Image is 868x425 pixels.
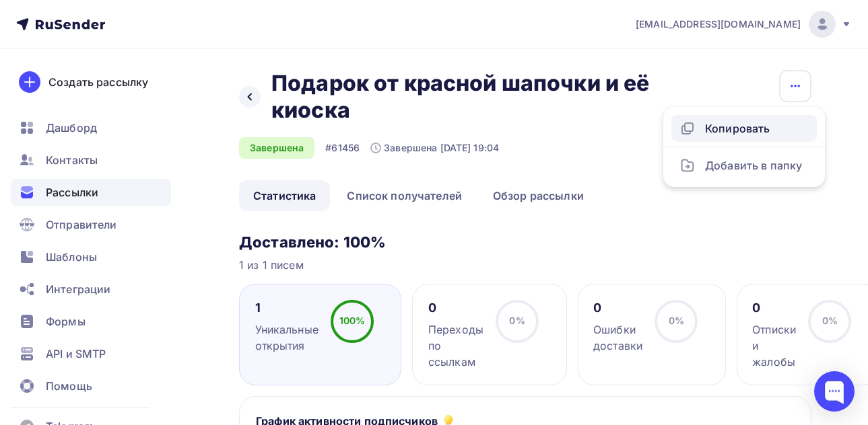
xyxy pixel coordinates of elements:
[46,120,97,136] span: Дашборд
[509,315,525,326] span: 0%
[239,137,314,159] div: Завершена
[46,249,97,265] span: Шаблоны
[46,313,86,330] span: Формы
[593,300,642,316] div: 0
[11,211,171,238] a: Отправители
[255,300,319,316] div: 1
[11,243,171,270] a: Шаблоны
[752,321,796,370] div: Отписки и жалобы
[333,180,476,211] a: Список получателей
[479,180,598,211] a: Обзор рассылки
[11,147,171,173] a: Контакты
[636,11,852,38] a: [EMAIL_ADDRESS][DOMAIN_NAME]
[679,157,809,173] div: Добавить в папку
[636,17,801,31] span: [EMAIL_ADDRESS][DOMAIN_NAME]
[46,184,98,200] span: Рассылки
[339,315,366,326] span: 100%
[46,152,98,168] span: Контакты
[48,74,148,90] div: Создать рассылку
[593,321,642,354] div: Ошибки доставки
[11,114,171,141] a: Дашборд
[428,300,483,316] div: 0
[255,321,319,354] div: Уникальные открытия
[11,308,171,335] a: Формы
[46,217,117,233] span: Отправители
[370,141,499,155] div: Завершена [DATE] 19:04
[46,346,106,362] span: API и SMTP
[46,378,92,394] span: Помощь
[428,321,483,370] div: Переходы по ссылкам
[239,180,330,211] a: Статистика
[46,281,110,297] span: Интеграции
[822,315,838,326] span: 0%
[239,257,811,273] div: 1 из 1 писем
[239,233,811,252] h3: Доставлено: 100%
[752,300,796,316] div: 0
[669,315,684,326] span: 0%
[325,141,360,155] div: #61456
[679,120,809,137] div: Копировать
[11,179,171,206] a: Рассылки
[271,70,678,124] h2: Подарок от красной шапочки и её киоска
